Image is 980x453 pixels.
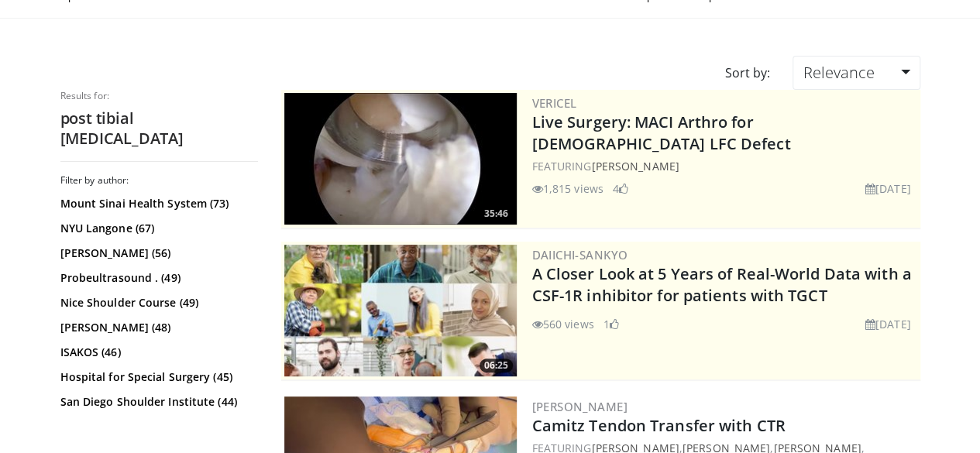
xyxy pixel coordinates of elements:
a: Hospital for Special Surgery (45) [60,369,254,385]
div: Sort by: [713,56,781,90]
a: ISAKOS (46) [60,345,254,360]
a: [PERSON_NAME] (56) [60,245,254,261]
a: Probeultrasound . (49) [60,270,254,286]
a: Live Surgery: MACI Arthro for [DEMOGRAPHIC_DATA] LFC Defect [532,112,791,154]
a: [PERSON_NAME] (48) [60,320,254,335]
a: San Diego Shoulder Institute (44) [60,394,254,410]
a: [PERSON_NAME] [532,399,628,414]
h3: Filter by author: [60,174,258,187]
span: 06:25 [480,359,513,372]
p: Results for: [60,90,258,102]
li: 560 views [532,316,594,332]
a: Camitz Tendon Transfer with CTR [532,415,786,436]
a: Nice Shoulder Course (49) [60,295,254,311]
a: Mount Sinai Health System (73) [60,196,254,211]
h2: post tibial [MEDICAL_DATA] [60,108,258,149]
li: 1 [603,316,619,332]
li: 1,815 views [532,180,603,197]
a: Vericel [532,95,577,111]
a: 35:46 [284,93,517,225]
a: 06:25 [284,245,517,376]
a: Daiichi-Sankyo [532,247,628,263]
li: 4 [613,180,628,197]
span: Relevance [803,62,874,83]
a: NYU Langone (67) [60,221,254,236]
span: 35:46 [480,207,513,221]
img: 93c22cae-14d1-47f0-9e4a-a244e824b022.png.300x170_q85_crop-smart_upscale.jpg [284,245,517,376]
img: eb023345-1e2d-4374-a840-ddbc99f8c97c.300x170_q85_crop-smart_upscale.jpg [284,93,517,225]
a: [PERSON_NAME] [591,159,679,173]
div: FEATURING [532,158,917,174]
li: [DATE] [865,180,911,197]
a: A Closer Look at 5 Years of Real-World Data with a CSF-1R inhibitor for patients with TGCT [532,263,912,306]
li: [DATE] [865,316,911,332]
a: Relevance [793,56,920,90]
